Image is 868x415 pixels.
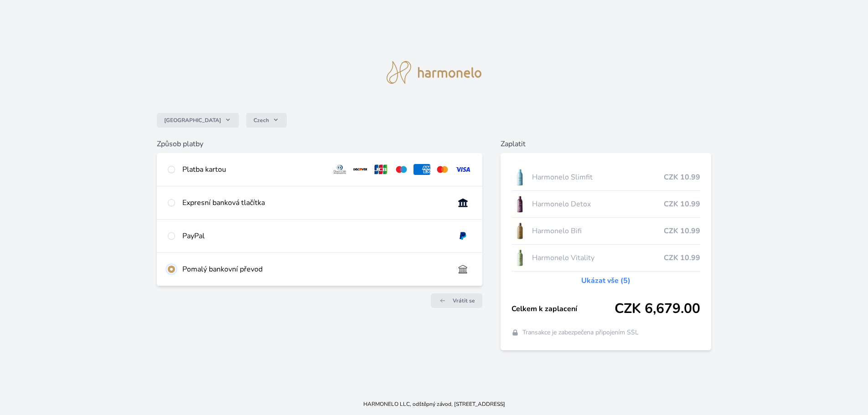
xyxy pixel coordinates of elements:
[164,117,221,124] span: [GEOGRAPHIC_DATA]
[253,117,269,124] span: Czech
[387,61,481,84] img: logo.svg
[615,301,700,317] span: CZK 6,679.00
[664,252,700,263] span: CZK 10.99
[434,164,451,175] img: mc.svg
[352,164,369,175] img: discover.svg
[511,220,529,242] img: CLEAN_BIFI_se_stinem_x-lo.jpg
[532,172,664,183] span: Harmonelo Slimfit
[393,164,410,175] img: maestro.svg
[664,225,700,236] span: CZK 10.99
[331,164,348,175] img: diners.svg
[511,303,615,314] span: Celkem k zaplacení
[455,264,471,275] img: bankTransfer_IBAN.svg
[581,275,630,286] a: Ukázat vše (5)
[501,138,711,149] h6: Zaplatit
[532,199,664,210] span: Harmonelo Detox
[182,264,447,275] div: Pomalý bankovní převod
[182,231,447,241] div: PayPal
[431,293,482,308] a: Vrátit se
[157,113,239,128] button: [GEOGRAPHIC_DATA]
[532,252,664,263] span: Harmonelo Vitality
[664,199,700,210] span: CZK 10.99
[522,328,639,337] span: Transakce je zabezpečena připojením SSL
[455,231,471,241] img: paypal.svg
[511,193,529,215] img: DETOX_se_stinem_x-lo.jpg
[246,113,287,128] button: Czech
[182,197,447,208] div: Expresní banková tlačítka
[182,164,324,175] div: Platba kartou
[455,164,471,175] img: visa.svg
[532,225,664,236] span: Harmonelo Bifi
[453,297,475,304] span: Vrátit se
[511,246,529,269] img: CLEAN_VITALITY_se_stinem_x-lo.jpg
[157,138,482,149] h6: Způsob platby
[413,164,430,175] img: amex.svg
[372,164,389,175] img: jcb.svg
[664,172,700,183] span: CZK 10.99
[511,166,529,189] img: SLIMFIT_se_stinem_x-lo.jpg
[455,197,471,208] img: onlineBanking_CZ.svg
